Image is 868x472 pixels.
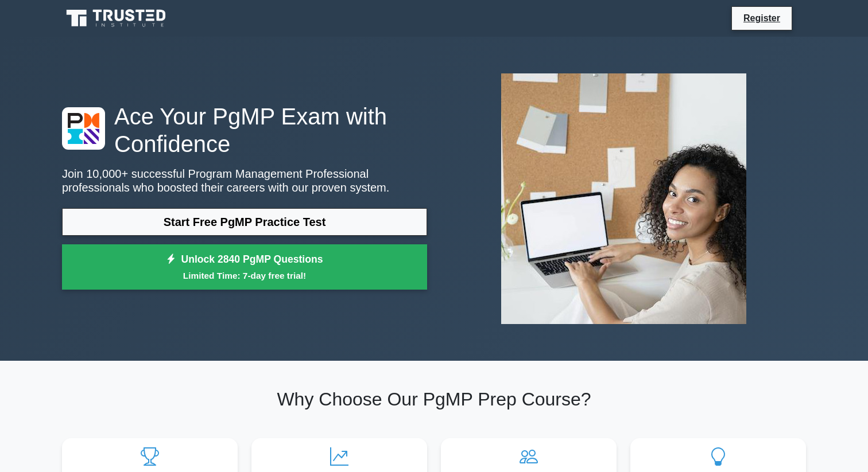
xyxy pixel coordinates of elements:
small: Limited Time: 7-day free trial! [76,269,413,282]
a: Unlock 2840 PgMP QuestionsLimited Time: 7-day free trial! [62,244,427,290]
h2: Why Choose Our PgMP Prep Course? [62,388,806,410]
h1: Ace Your PgMP Exam with Confidence [62,103,427,158]
p: Join 10,000+ successful Program Management Professional professionals who boosted their careers w... [62,167,427,194]
a: Start Free PgMP Practice Test [62,208,427,236]
a: Register [737,11,787,25]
